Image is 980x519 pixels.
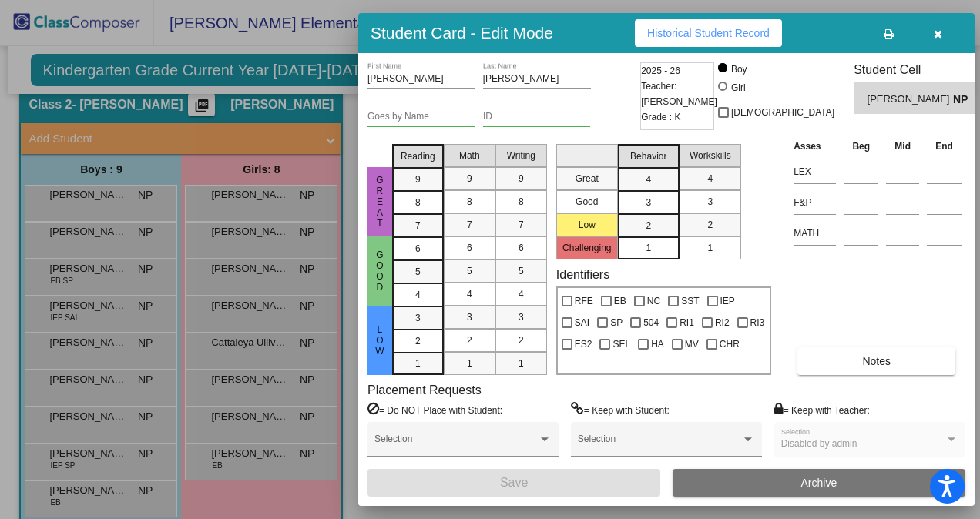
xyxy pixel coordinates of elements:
[868,92,953,108] span: [PERSON_NAME]
[646,196,651,209] span: 3
[367,469,660,497] button: Save
[467,310,472,324] span: 3
[641,109,680,125] span: Grade : K
[790,138,840,155] th: Asses
[519,172,524,186] span: 9
[730,62,747,76] div: Boy
[641,79,717,109] span: Teacher: [PERSON_NAME]
[731,103,834,122] span: [DEMOGRAPHIC_DATA]
[367,383,482,397] label: Placement Requests
[774,402,870,417] label: = Keep with Teacher:
[680,313,694,332] span: RI1
[635,19,782,47] button: Historical Student Record
[415,172,421,186] span: 9
[373,324,387,357] span: Low
[953,92,975,108] span: NP
[575,313,589,332] span: SAI
[467,333,472,347] span: 2
[794,160,836,183] input: assessment
[415,288,421,302] span: 4
[415,311,421,325] span: 3
[500,476,528,489] span: Save
[707,172,713,186] span: 4
[715,313,730,332] span: RI2
[415,242,421,256] span: 6
[507,149,535,162] span: Writing
[707,195,713,209] span: 3
[575,292,593,310] span: RFE
[651,335,664,353] span: HA
[415,219,421,233] span: 7
[797,347,955,375] button: Notes
[643,313,659,332] span: 504
[681,292,699,310] span: SST
[467,264,472,278] span: 5
[840,138,882,155] th: Beg
[467,218,472,232] span: 7
[730,81,746,95] div: Girl
[467,357,472,370] span: 1
[685,335,699,353] span: MV
[519,241,524,255] span: 6
[467,172,472,186] span: 9
[571,402,670,417] label: = Keep with Student:
[614,292,626,310] span: EB
[750,313,765,332] span: RI3
[690,149,731,162] span: Workskills
[556,267,609,282] label: Identifiers
[882,138,923,155] th: Mid
[720,335,740,353] span: CHR
[641,63,680,79] span: 2025 - 26
[781,438,857,449] span: Disabled by admin
[467,241,472,255] span: 6
[467,287,472,301] span: 4
[519,218,524,232] span: 7
[612,335,630,353] span: SEL
[519,264,524,278] span: 5
[862,355,891,367] span: Notes
[673,469,965,497] button: Archive
[519,357,524,370] span: 1
[467,195,472,209] span: 8
[646,219,651,233] span: 2
[415,265,421,279] span: 5
[373,175,387,229] span: Great
[707,241,713,255] span: 1
[519,333,524,347] span: 2
[459,149,480,162] span: Math
[630,149,666,163] span: Behavior
[371,23,553,42] h3: Student Card - Edit Mode
[415,196,421,209] span: 8
[646,241,651,255] span: 1
[415,334,421,348] span: 2
[801,477,837,489] span: Archive
[610,313,623,332] span: SP
[575,335,592,353] span: ES2
[794,191,836,214] input: assessment
[647,292,660,310] span: NC
[519,195,524,209] span: 8
[415,357,421,370] span: 1
[367,402,502,417] label: = Do NOT Place with Student:
[367,112,475,122] input: goes by name
[794,222,836,245] input: assessment
[707,218,713,232] span: 2
[373,249,387,293] span: Good
[519,287,524,301] span: 4
[646,172,651,186] span: 4
[923,138,965,155] th: End
[519,310,524,324] span: 3
[401,149,435,163] span: Reading
[647,27,770,39] span: Historical Student Record
[720,292,735,310] span: IEP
